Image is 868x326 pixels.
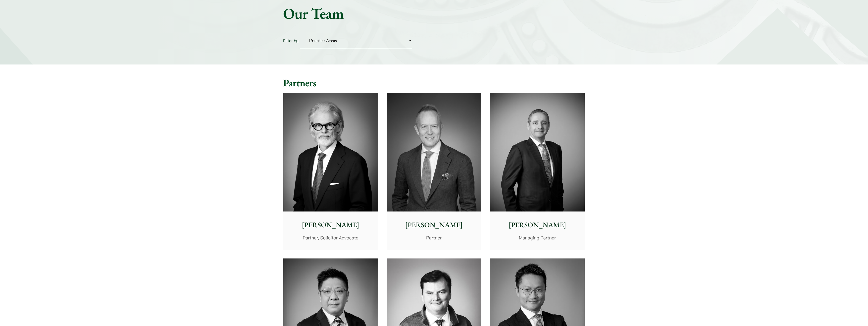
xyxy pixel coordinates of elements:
[494,220,581,230] p: [PERSON_NAME]
[391,220,477,230] p: [PERSON_NAME]
[283,4,585,23] h1: Our Team
[283,93,378,250] a: [PERSON_NAME] Partner, Solicitor Advocate
[494,234,581,241] p: Managing Partner
[391,234,477,241] p: Partner
[490,93,585,250] a: [PERSON_NAME] Managing Partner
[283,38,299,43] label: Filter by
[387,93,481,250] a: [PERSON_NAME] Partner
[287,220,374,230] p: [PERSON_NAME]
[283,77,585,89] h2: Partners
[287,234,374,241] p: Partner, Solicitor Advocate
